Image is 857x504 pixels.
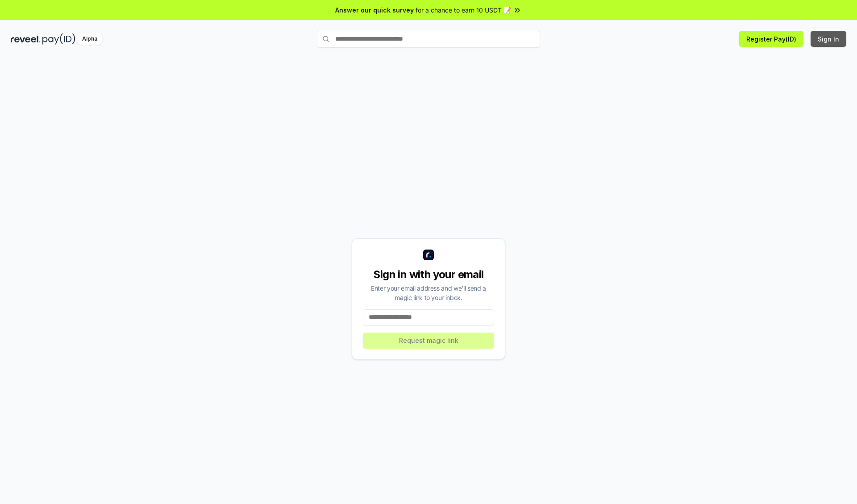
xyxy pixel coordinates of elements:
[363,283,494,302] div: Enter your email address and we’ll send a magic link to your inbox.
[416,5,511,15] span: for a chance to earn 10 USDT 📝
[42,33,75,45] img: pay_id
[77,33,102,45] div: Alpha
[811,31,846,47] button: Sign In
[335,5,414,15] span: Answer our quick survey
[11,33,41,45] img: reveel_dark
[739,31,803,47] button: Register Pay(ID)
[423,250,434,260] img: logo_small
[363,267,494,282] div: Sign in with your email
